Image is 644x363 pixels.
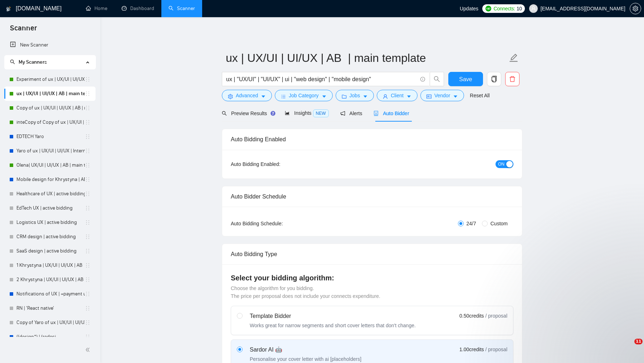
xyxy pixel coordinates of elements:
[4,258,96,273] li: 1 Khrystyna | UX/UI | UI/UX | AB
[231,186,513,207] div: Auto Bidder Schedule
[531,6,536,11] span: user
[313,109,329,117] span: NEW
[10,59,47,65] span: My Scanners
[336,90,374,101] button: folderJobscaret-down
[4,72,96,87] li: Experiment of ux | UX/UI | UI/UX | AB | main template
[250,322,416,329] div: Works great for narrow segments and short cover letters that don't change.
[85,263,91,268] span: holder
[16,144,85,158] a: Yaro of ux | UX/UI | UI/UX | Intermediate
[340,111,362,116] span: Alerts
[85,119,91,125] span: holder
[430,72,444,86] button: search
[430,76,444,82] span: search
[236,92,258,99] span: Advanced
[85,191,91,197] span: holder
[231,129,513,149] div: Auto Bidding Enabled
[231,220,325,227] div: Auto Bidding Schedule:
[391,92,404,99] span: Client
[4,201,96,215] li: EdTech UX | active bidding
[231,244,513,264] div: Auto Bidding Type
[6,3,11,15] img: logo
[4,23,43,38] span: Scanner
[487,76,501,82] span: copy
[420,77,425,82] span: info-circle
[261,94,266,99] span: caret-down
[4,144,96,158] li: Yaro of ux | UX/UI | UI/UX | Intermediate
[506,76,519,82] span: delete
[85,105,91,111] span: holder
[493,5,515,13] span: Connects:
[169,5,195,11] a: searchScanner
[231,273,513,283] h4: Select your bidding algorithm:
[374,111,379,116] span: robot
[10,59,15,64] span: search
[487,72,501,86] button: copy
[470,92,489,99] a: Reset All
[85,320,91,325] span: holder
[4,115,96,129] li: inteCopy of Copy of ux | UX/UI | UI/UX | AB | main template
[4,87,96,101] li: ux | UX/UI | UI/UX | AB | main template
[16,273,85,287] a: 2 Khrystyna | UX/UI | UI/UX | AB
[498,160,504,168] span: ON
[16,244,85,258] a: SaaS design | active bidding
[16,172,85,187] a: Mobile design for Khrystyna | AB
[434,92,450,99] span: Vendor
[630,6,641,11] span: setting
[85,305,91,311] span: holder
[285,110,328,116] span: Insights
[250,345,361,354] div: Sardor AI 🤖
[16,129,85,144] a: EDTECH Yaro
[19,59,47,65] span: My Scanners
[426,94,431,99] span: idcard
[16,330,85,344] a: ((design*) | (redesi
[4,330,96,344] li: ((design*) | (redesi
[383,94,388,99] span: user
[85,234,91,240] span: holder
[250,312,416,320] div: Template Bidder
[85,205,91,211] span: holder
[85,291,91,297] span: holder
[4,244,96,258] li: SaaS design | active bidding
[85,162,91,168] span: holder
[85,334,91,340] span: holder
[322,94,327,99] span: caret-down
[406,94,411,99] span: caret-down
[285,111,290,116] span: area-chart
[420,90,464,101] button: idcardVendorcaret-down
[10,38,90,52] a: New Scanner
[281,94,286,99] span: bars
[4,273,96,287] li: 2 Khrystyna | UX/UI | UI/UX | AB
[340,111,345,116] span: notification
[85,148,91,154] span: holder
[16,101,85,115] a: Copy of ux | UX/UI | UI/UX | AB | main template
[231,285,380,299] span: Choose the algorithm for you bidding. The price per proposal does not include your connects expen...
[85,346,92,353] span: double-left
[16,158,85,172] a: Olena| UX/UI | UI/UX | AB | main template
[486,6,491,11] img: upwork-logo.png
[4,158,96,172] li: Olena| UX/UI | UI/UX | AB | main template
[4,187,96,201] li: Healthcare of UX | active bidding
[630,3,641,14] button: setting
[363,94,368,99] span: caret-down
[342,94,347,99] span: folder
[517,5,522,13] span: 10
[374,111,409,116] span: Auto Bidder
[16,287,85,301] a: Notifications of UX | +payment unverified | AN
[289,92,318,99] span: Job Category
[505,72,519,86] button: delete
[459,345,484,353] span: 1.00 credits
[486,346,507,353] span: / proposal
[231,160,325,168] div: Auto Bidding Enabled:
[16,230,85,244] a: CRM design | active bidding
[85,277,91,283] span: holder
[350,92,360,99] span: Jobs
[459,75,472,84] span: Save
[222,90,272,101] button: settingAdvancedcaret-down
[448,72,483,86] button: Save
[16,87,85,101] a: ux | UX/UI | UI/UX | AB | main template
[226,49,508,67] input: Scanner name...
[250,355,361,363] div: Personalise your cover letter with ai [placeholders]
[4,172,96,187] li: Mobile design for Khrystyna | AB
[509,53,518,63] span: edit
[85,220,91,225] span: holder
